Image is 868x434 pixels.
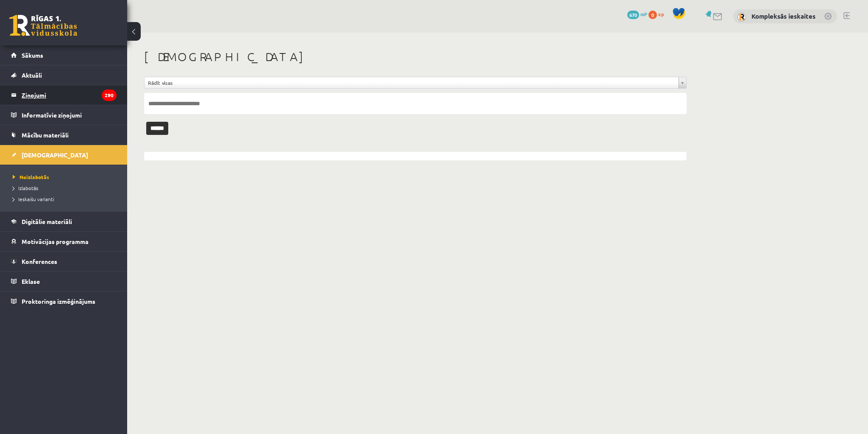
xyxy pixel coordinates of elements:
legend: Ziņojumi [22,85,117,105]
a: Motivācijas programma [11,232,117,251]
legend: Informatīvie ziņojumi [22,105,117,125]
i: 290 [102,90,117,101]
img: Kompleksās ieskaites [737,13,746,21]
a: 0 xp [648,11,668,17]
span: xp [658,11,664,17]
span: mP [640,11,647,17]
span: 0 [648,11,657,19]
span: Izlabotās [13,185,38,191]
span: Proktoringa izmēģinājums [22,297,95,305]
span: Mācību materiāli [22,131,69,139]
a: Kompleksās ieskaites [751,12,815,20]
span: 670 [627,11,639,19]
a: Eklase [11,272,117,291]
span: Neizlabotās [13,174,49,180]
a: Aktuāli [11,65,117,85]
a: Ieskaišu varianti [13,195,119,203]
span: Motivācijas programma [22,238,89,245]
a: Ziņojumi290 [11,85,117,105]
a: Sākums [11,45,117,65]
a: [DEMOGRAPHIC_DATA] [11,145,117,165]
span: Ieskaišu varianti [13,196,54,202]
a: 670 mP [627,11,647,17]
a: Rīgas 1. Tālmācības vidusskola [9,15,77,36]
a: Izlabotās [13,184,119,192]
span: Eklase [22,277,40,285]
a: Proktoringa izmēģinājums [11,291,117,311]
span: Rādīt visas [148,77,675,88]
span: Digitālie materiāli [22,218,72,225]
a: Digitālie materiāli [11,212,117,231]
span: Sākums [22,51,43,59]
a: Informatīvie ziņojumi [11,105,117,125]
a: Mācību materiāli [11,125,117,145]
span: Aktuāli [22,71,42,79]
span: Konferences [22,258,57,265]
span: [DEMOGRAPHIC_DATA] [22,151,88,159]
h1: [DEMOGRAPHIC_DATA] [144,50,687,64]
a: Rādīt visas [145,77,686,88]
a: Neizlabotās [13,173,119,181]
a: Konferences [11,252,117,271]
